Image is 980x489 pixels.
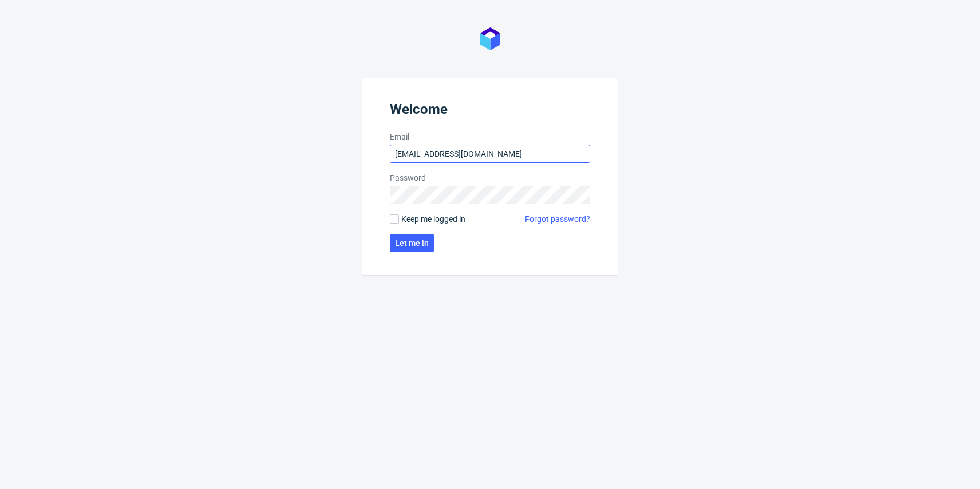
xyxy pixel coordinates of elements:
input: you@youremail.com [390,145,590,163]
span: Keep me logged in [401,213,465,225]
header: Welcome [390,101,590,122]
button: Let me in [390,234,434,252]
a: Forgot password? [525,213,590,225]
label: Password [390,172,590,184]
label: Email [390,131,590,142]
span: Let me in [395,239,429,247]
